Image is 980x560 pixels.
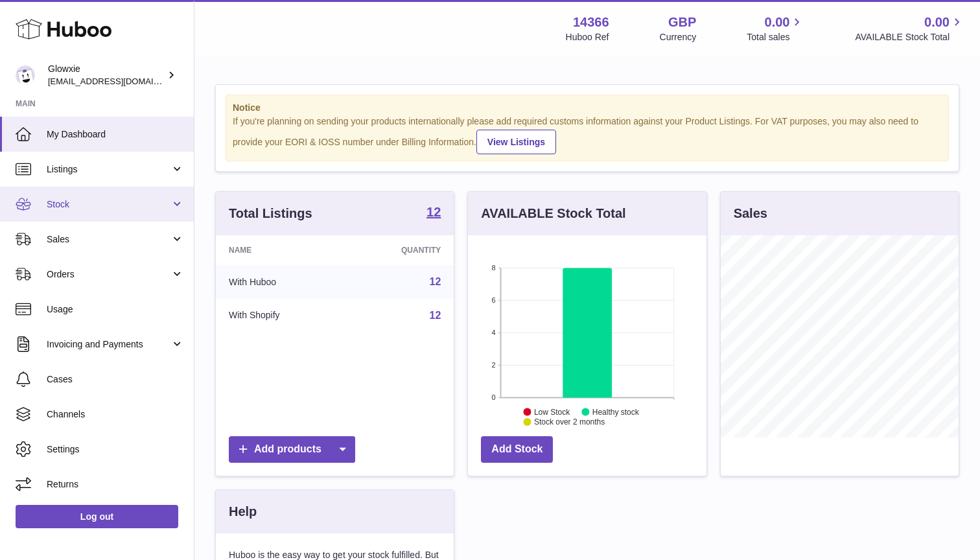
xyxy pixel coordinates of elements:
a: 0.00 Total sales [747,14,804,43]
a: View Listings [476,130,556,154]
img: suraj@glowxie.com [16,65,35,85]
span: Usage [47,303,184,316]
span: Returns [47,478,184,491]
span: Listings [47,163,170,176]
strong: 12 [426,205,441,218]
div: Glowxie [48,63,165,87]
strong: 14366 [573,14,609,31]
span: Channels [47,408,184,421]
text: 6 [492,296,496,304]
text: 0 [492,393,496,401]
a: 0.00 AVAILABLE Stock Total [855,14,964,43]
a: 12 [426,205,441,221]
text: Low Stock [534,407,570,416]
th: Name [216,235,344,265]
a: Add Stock [481,436,553,463]
td: With Huboo [216,265,344,299]
a: 12 [430,310,441,321]
span: My Dashboard [47,128,184,141]
span: Settings [47,443,184,456]
text: Healthy stock [592,407,640,416]
div: Currency [660,31,697,43]
h3: Total Listings [229,205,312,222]
span: Sales [47,233,170,246]
div: If you're planning on sending your products internationally please add required customs informati... [233,115,942,154]
text: 8 [492,264,496,272]
a: 12 [430,276,441,287]
text: 2 [492,361,496,369]
span: AVAILABLE Stock Total [855,31,964,43]
h3: Help [229,503,257,520]
th: Quantity [344,235,454,265]
span: Orders [47,268,170,281]
text: Stock over 2 months [534,417,605,426]
h3: Sales [734,205,767,222]
h3: AVAILABLE Stock Total [481,205,625,222]
a: Add products [229,436,355,463]
a: Log out [16,505,178,528]
span: Invoicing and Payments [47,338,170,351]
text: 4 [492,329,496,336]
span: 0.00 [924,14,950,31]
strong: Notice [233,102,942,114]
td: With Shopify [216,299,344,332]
span: 0.00 [765,14,790,31]
span: Total sales [747,31,804,43]
strong: GBP [668,14,696,31]
span: Cases [47,373,184,386]
span: [EMAIL_ADDRESS][DOMAIN_NAME] [48,76,191,86]
div: Huboo Ref [566,31,609,43]
span: Stock [47,198,170,211]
